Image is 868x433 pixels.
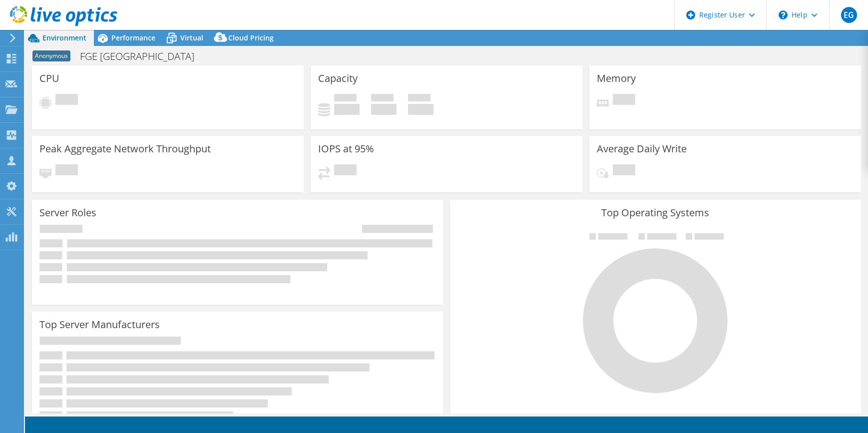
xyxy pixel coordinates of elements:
[334,164,357,178] span: Pending
[39,319,160,330] h3: Top Server Manufacturers
[42,33,86,42] span: Environment
[371,94,394,104] span: Free
[318,143,374,154] h3: IOPS at 95%
[457,207,854,218] h3: Top Operating Systems
[841,7,857,23] span: EG
[111,33,155,42] span: Performance
[55,164,78,178] span: Pending
[779,10,788,19] svg: \n
[613,164,635,178] span: Pending
[39,207,96,218] h3: Server Roles
[334,104,360,115] h4: 0 GiB
[32,50,70,61] span: Anonymous
[334,94,357,104] span: Used
[55,94,78,107] span: Pending
[613,94,635,107] span: Pending
[228,33,274,42] span: Cloud Pricing
[180,33,203,42] span: Virtual
[408,94,431,104] span: Total
[597,73,636,84] h3: Memory
[39,73,59,84] h3: CPU
[408,104,434,115] h4: 0 GiB
[371,104,397,115] h4: 0 GiB
[318,73,358,84] h3: Capacity
[75,51,210,62] h1: FGE [GEOGRAPHIC_DATA]
[597,143,687,154] h3: Average Daily Write
[39,143,211,154] h3: Peak Aggregate Network Throughput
